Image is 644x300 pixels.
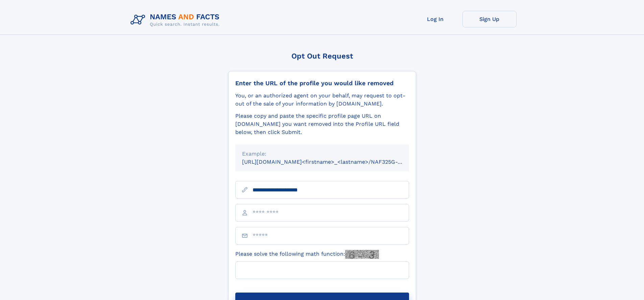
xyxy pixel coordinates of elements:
img: Logo Names and Facts [128,11,225,29]
label: Please solve the following math function: [235,250,379,259]
div: Please copy and paste the specific profile page URL on [DOMAIN_NAME] you want removed into the Pr... [235,112,409,136]
a: Log In [408,11,462,27]
small: [URL][DOMAIN_NAME]<firstname>_<lastname>/NAF325G-xxxxxxxx [242,159,422,165]
a: Sign Up [462,11,517,27]
div: Example: [242,150,402,158]
div: Enter the URL of the profile you would like removed [235,79,409,87]
div: Opt Out Request [228,52,416,60]
div: You, or an authorized agent on your behalf, may request to opt-out of the sale of your informatio... [235,92,409,108]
